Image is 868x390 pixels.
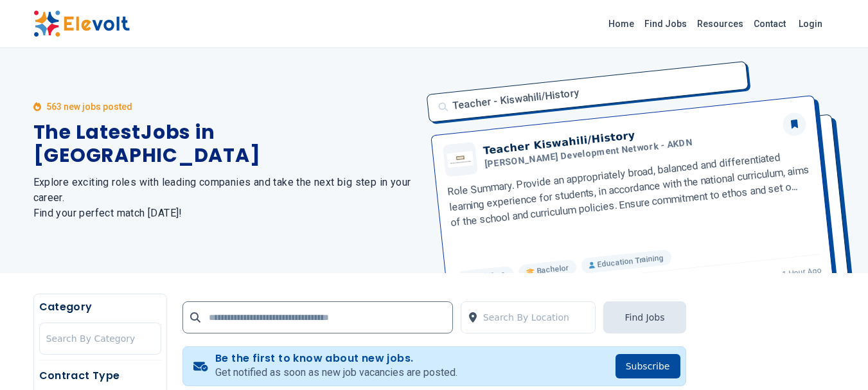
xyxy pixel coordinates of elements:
[791,11,830,37] a: Login
[603,13,639,34] a: Home
[39,368,161,384] h5: Contract Type
[748,13,791,34] a: Contact
[39,299,161,315] h5: Category
[215,365,457,380] p: Get notified as soon as new job vacancies are posted.
[33,175,419,221] h2: Explore exciting roles with leading companies and take the next big step in your career. Find you...
[603,301,686,333] button: Find Jobs
[616,354,680,378] button: Subscribe
[33,10,130,37] img: Elevolt
[215,352,457,365] h4: Be the first to know about new jobs.
[639,13,692,34] a: Find Jobs
[46,100,132,113] p: 563 new jobs posted
[33,121,419,167] h1: The Latest Jobs in [GEOGRAPHIC_DATA]
[804,328,868,390] iframe: Chat Widget
[692,13,748,34] a: Resources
